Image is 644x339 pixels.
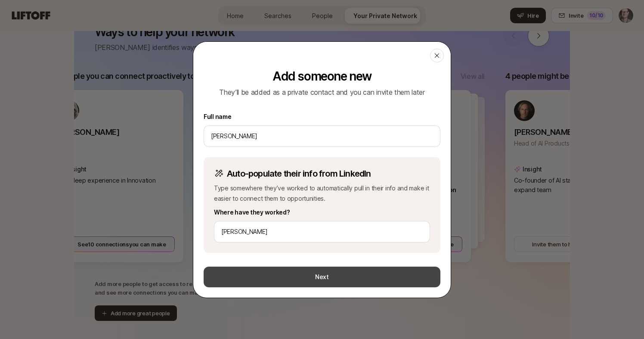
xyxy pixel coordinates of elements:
[221,227,423,237] input: Enter a company name
[214,207,430,218] label: Where have they worked?
[272,69,372,83] p: Add someone new
[227,168,371,180] p: Auto-populate their info from LinkedIn
[204,267,440,287] button: Next
[214,183,430,204] p: Type somewhere they’ve worked to automatically pull in their info and make it easier to connect t...
[219,87,425,98] p: They’ll be added as a private contact and you can invite them later
[211,131,433,141] input: e.g. Reed Hastings
[204,112,440,122] label: Full name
